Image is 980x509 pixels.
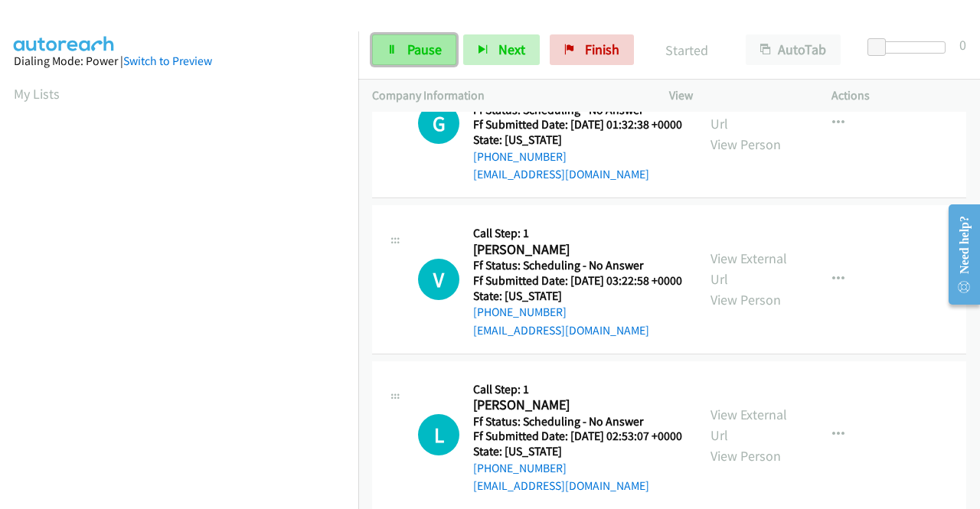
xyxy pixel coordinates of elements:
div: Dialing Mode: Power | [14,52,345,70]
h1: G [418,103,459,144]
a: View External Url [710,94,787,132]
span: Pause [407,41,442,58]
h5: Ff Submitted Date: [DATE] 03:22:58 +0000 [473,273,682,289]
a: [PHONE_NUMBER] [473,305,567,319]
h5: Call Step: 1 [473,382,682,397]
h2: [PERSON_NAME] [473,396,678,414]
a: [EMAIL_ADDRESS][DOMAIN_NAME] [473,478,649,493]
a: View External Url [710,250,787,288]
h5: Ff Submitted Date: [DATE] 02:53:07 +0000 [473,429,682,444]
h5: State: [US_STATE] [473,132,682,148]
iframe: Resource Center [936,194,980,315]
h2: [PERSON_NAME] [473,241,678,259]
button: AutoTab [746,34,841,65]
a: View External Url [710,406,787,444]
h5: Ff Status: Scheduling - No Answer [473,414,682,429]
a: View Person [710,447,781,465]
button: Next [463,34,540,65]
div: 0 [959,34,966,55]
h1: V [418,259,459,300]
a: My Lists [14,85,60,103]
h5: State: [US_STATE] [473,444,682,459]
p: View [669,86,804,105]
div: The call is yet to be attempted [418,103,459,144]
a: [EMAIL_ADDRESS][DOMAIN_NAME] [473,323,649,338]
h5: Ff Submitted Date: [DATE] 01:32:38 +0000 [473,117,682,132]
a: Pause [372,34,456,65]
h5: Ff Status: Scheduling - No Answer [473,258,682,273]
div: Delay between calls (in seconds) [875,41,946,54]
a: View Person [710,291,781,308]
div: The call is yet to be attempted [418,414,459,455]
a: [PHONE_NUMBER] [473,149,567,164]
span: Finish [585,41,619,58]
a: [PHONE_NUMBER] [473,461,567,475]
div: The call is yet to be attempted [418,259,459,300]
h1: L [418,414,459,455]
a: [EMAIL_ADDRESS][DOMAIN_NAME] [473,167,649,181]
p: Actions [831,86,966,105]
h5: State: [US_STATE] [473,289,682,304]
span: Next [498,41,525,58]
p: Company Information [372,86,642,105]
a: View Person [710,135,781,153]
p: Started [655,40,718,60]
a: Finish [550,34,634,65]
h5: Call Step: 1 [473,226,682,241]
a: Switch to Preview [123,54,212,68]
